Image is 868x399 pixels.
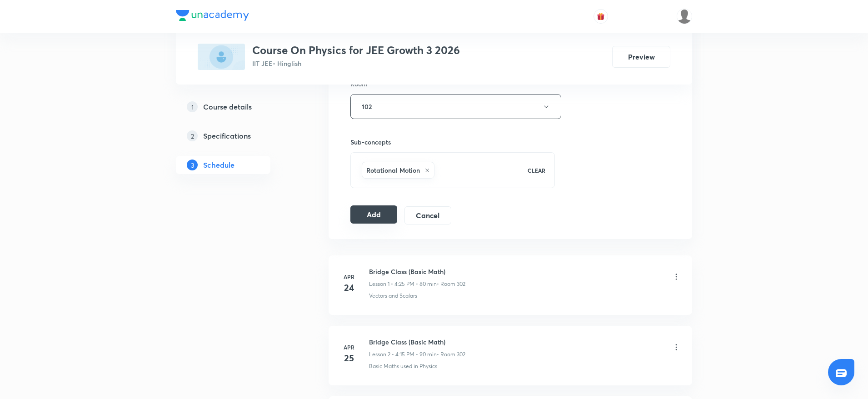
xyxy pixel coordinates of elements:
[187,160,198,170] p: 3
[176,127,299,145] a: 2Specifications
[203,130,251,141] h5: Specifications
[350,205,397,224] button: Add
[340,281,358,294] h4: 24
[252,59,460,68] p: IIT JEE • Hinglish
[366,165,420,175] h6: Rotational Motion
[612,46,670,68] button: Preview
[340,351,358,365] h4: 25
[340,273,358,281] h6: Apr
[198,44,245,70] img: 983F233E-13D7-427E-B884-69ADF8A2DAEE_plus.png
[176,98,299,116] a: 1Course details
[404,206,451,224] button: Cancel
[203,160,234,170] h5: Schedule
[369,350,437,359] p: Lesson 2 • 4:15 PM • 90 min
[437,350,465,359] p: • Room 302
[594,9,608,24] button: avatar
[369,292,417,300] p: Vectors and Scalars
[203,101,252,112] h5: Course details
[597,12,605,20] img: avatar
[176,10,249,21] img: Company Logo
[252,44,460,57] h3: Course On Physics for JEE Growth 3 2026
[176,10,249,23] a: Company Logo
[369,362,437,370] p: Basic Maths used in Physics
[340,343,358,351] h6: Apr
[187,101,198,112] p: 1
[369,280,437,288] p: Lesson 1 • 4:25 PM • 80 min
[369,337,465,347] h6: Bridge Class (Basic Math)
[528,166,545,175] p: CLEAR
[677,9,692,24] img: Ankit Porwal
[350,94,561,119] button: 102
[350,137,555,147] h6: Sub-concepts
[437,280,465,288] p: • Room 302
[369,267,465,276] h6: Bridge Class (Basic Math)
[187,130,198,141] p: 2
